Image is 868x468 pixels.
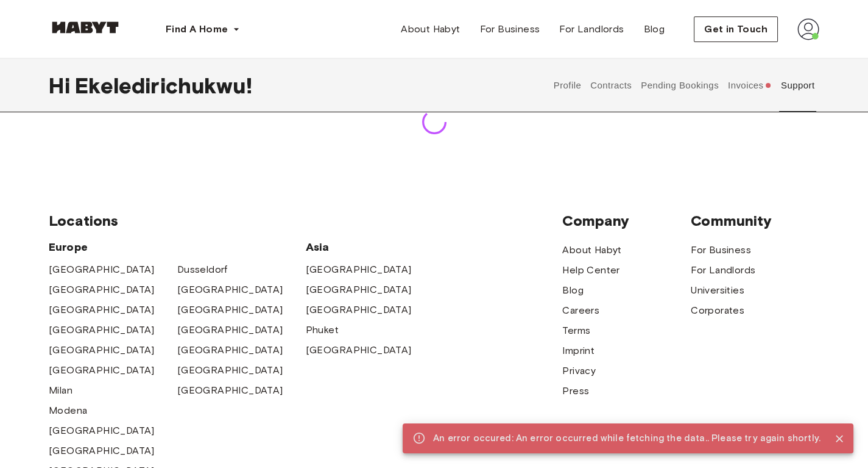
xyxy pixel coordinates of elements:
a: Blog [634,17,675,41]
a: Privacy [562,364,596,378]
a: For Business [470,17,550,41]
a: [GEOGRAPHIC_DATA] [49,323,155,337]
button: Pending Bookings [640,59,721,112]
span: About Habyt [401,22,460,37]
a: [GEOGRAPHIC_DATA] [306,343,412,358]
span: Blog [644,22,665,37]
button: Profile [552,59,583,112]
span: Company [562,212,691,230]
span: Get in Touch [704,22,767,37]
a: For Business [691,243,751,257]
span: Locations [49,212,562,230]
a: [GEOGRAPHIC_DATA] [306,262,412,277]
a: [GEOGRAPHIC_DATA] [177,343,283,358]
a: [GEOGRAPHIC_DATA] [177,363,283,378]
span: For Business [480,22,540,37]
button: Contracts [589,59,633,112]
span: Ekeledirichukwu ! [75,73,252,98]
a: [GEOGRAPHIC_DATA] [49,363,155,378]
span: Asia [306,240,434,254]
a: [GEOGRAPHIC_DATA] [49,303,155,317]
span: Europe [49,240,306,254]
a: Press [562,384,589,398]
a: For Landlords [691,263,755,278]
div: An error occured: An error occurred while fetching the data.. Please try again shortly. [433,427,820,450]
span: For Landlords [559,22,624,37]
a: [GEOGRAPHIC_DATA] [177,323,283,337]
span: Hi [49,73,75,98]
span: Find A Home [166,22,228,37]
a: About Habyt [562,243,621,257]
a: Help Center [562,263,619,278]
div: user profile tabs [549,59,819,112]
a: [GEOGRAPHIC_DATA] [49,283,155,297]
a: [GEOGRAPHIC_DATA] [306,283,412,297]
span: Community [691,212,819,230]
a: [GEOGRAPHIC_DATA] [49,343,155,358]
button: Invoices [726,59,773,112]
a: Careers [562,303,599,318]
button: Get in Touch [694,16,778,42]
button: Support [779,59,816,112]
a: [GEOGRAPHIC_DATA] [49,423,155,438]
a: [GEOGRAPHIC_DATA] [177,303,283,317]
a: [GEOGRAPHIC_DATA] [177,283,283,297]
a: Imprint [562,344,595,358]
a: For Landlords [549,17,633,41]
img: avatar [797,18,819,40]
button: Find A Home [156,17,250,41]
a: [GEOGRAPHIC_DATA] [49,444,155,458]
a: [GEOGRAPHIC_DATA] [177,383,283,398]
a: Dusseldorf [177,262,228,277]
a: Milan [49,383,72,398]
img: Habyt [49,21,122,34]
a: About Habyt [391,17,470,41]
a: [GEOGRAPHIC_DATA] [49,262,155,277]
button: Close [830,430,849,448]
a: Universities [691,283,744,298]
a: Phuket [306,323,339,337]
a: [GEOGRAPHIC_DATA] [306,303,412,317]
a: Terms [562,323,590,338]
a: Blog [562,283,584,298]
a: Modena [49,403,87,418]
a: Corporates [691,303,744,318]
